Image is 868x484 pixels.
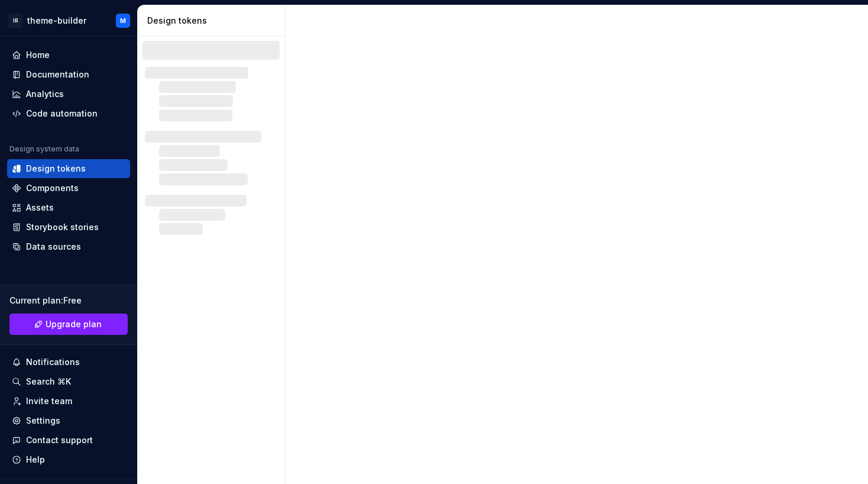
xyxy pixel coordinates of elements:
[26,88,64,100] div: Analytics
[26,69,89,80] div: Documentation
[7,159,130,178] a: Design tokens
[27,15,86,27] div: theme-builder
[26,49,50,61] div: Home
[7,65,130,84] a: Documentation
[26,356,80,368] div: Notifications
[7,104,130,123] a: Code automation
[7,237,130,256] a: Data sources
[7,85,130,104] a: Analytics
[26,182,79,194] div: Components
[26,395,72,407] div: Invite team
[120,16,126,25] div: M
[7,179,130,198] a: Components
[26,221,99,233] div: Storybook stories
[26,454,45,466] div: Help
[9,144,79,154] div: Design system data
[9,314,128,335] button: Upgrade plan
[26,108,98,120] div: Code automation
[7,431,130,450] button: Contact support
[2,8,135,33] button: IRtheme-builderM
[7,198,130,217] a: Assets
[46,318,102,330] span: Upgrade plan
[7,372,130,391] button: Search ⌘K
[7,450,130,469] button: Help
[9,295,128,306] div: Current plan : Free
[7,411,130,430] a: Settings
[7,353,130,372] button: Notifications
[7,46,130,64] a: Home
[26,202,54,214] div: Assets
[26,434,93,446] div: Contact support
[26,163,86,175] div: Design tokens
[8,14,22,28] div: IR
[7,218,130,237] a: Storybook stories
[26,241,81,253] div: Data sources
[26,415,60,427] div: Settings
[7,392,130,411] a: Invite team
[26,376,71,388] div: Search ⌘K
[147,15,280,27] div: Design tokens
